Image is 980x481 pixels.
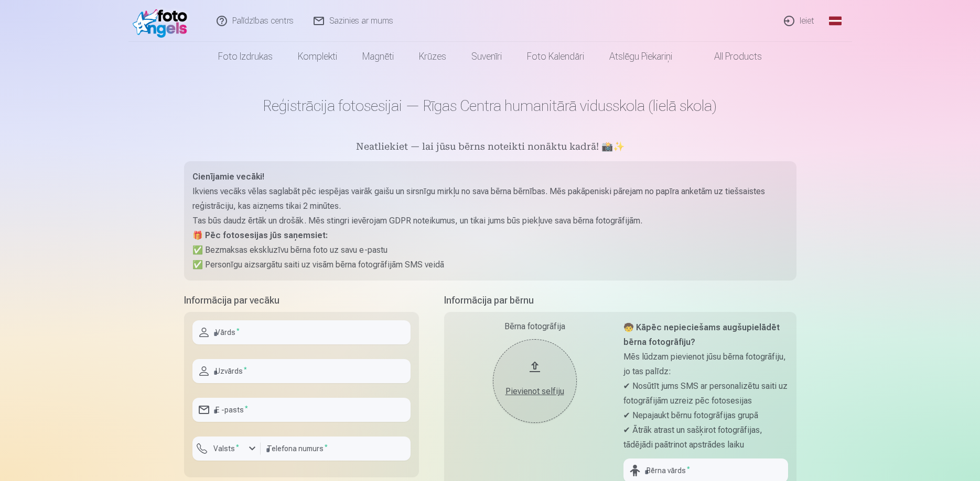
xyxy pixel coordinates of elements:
[192,437,261,461] button: Valsts*
[503,385,566,398] div: Pievienot selfiju
[406,42,459,71] a: Krūzes
[685,42,774,71] a: All products
[192,184,788,214] p: Ikviens vecāks vēlas saglabāt pēc iespējas vairāk gaišu un sirsnīgu mirkļu no sava bērna bērnības...
[192,230,328,240] strong: 🎁 Pēc fotosesijas jūs saņemsiet:
[623,379,788,408] p: ✔ Nosūtīt jums SMS ar personalizētu saiti uz fotogrāfijām uzreiz pēc fotosesijas
[192,243,788,258] p: ✅ Bezmaksas ekskluzīvu bērna foto uz savu e-pastu
[493,339,577,423] button: Pievienot selfiju
[623,408,788,423] p: ✔ Nepajaukt bērnu fotogrāfijas grupā
[459,42,514,71] a: Suvenīri
[209,443,243,454] label: Valsts
[514,42,597,71] a: Foto kalendāri
[192,172,264,182] strong: Cienījamie vecāki!
[350,42,406,71] a: Magnēti
[597,42,685,71] a: Atslēgu piekariņi
[184,140,796,155] h5: Neatliekiet — lai jūsu bērns noteikti nonāktu kadrā! 📸✨
[192,214,788,228] p: Tas būs daudz ērtāk un drošāk. Mēs stingri ievērojam GDPR noteikumus, un tikai jums būs piekļuve ...
[623,322,780,347] strong: 🧒 Kāpēc nepieciešams augšupielādēt bērna fotogrāfiju?
[184,293,419,308] h5: Informācija par vecāku
[192,258,788,272] p: ✅ Personīgu aizsargātu saiti uz visām bērna fotogrāfijām SMS veidā
[623,423,788,452] p: ✔ Ātrāk atrast un sašķirot fotogrāfijas, tādējādi paātrinot apstrādes laiku
[285,42,350,71] a: Komplekti
[623,350,788,379] p: Mēs lūdzam pievienot jūsu bērna fotogrāfiju, jo tas palīdz:
[453,320,617,333] div: Bērna fotogrāfija
[206,42,285,71] a: Foto izdrukas
[444,293,796,308] h5: Informācija par bērnu
[184,96,796,115] h1: Reģistrācija fotosesijai — Rīgas Centra humanitārā vidusskola (lielā skola)
[133,4,193,38] img: /fa1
